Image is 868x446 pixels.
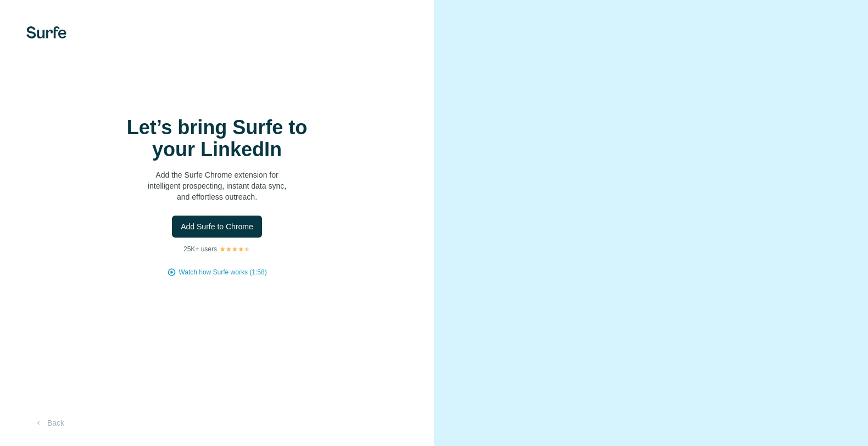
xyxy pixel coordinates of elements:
button: Back [26,413,72,433]
p: 25K+ users [183,244,217,254]
button: Add Surfe to Chrome [172,216,262,238]
h1: Let’s bring Surfe to your LinkedIn [107,117,327,161]
span: Add Surfe to Chrome [181,221,253,232]
p: Add the Surfe Chrome extension for intelligent prospecting, instant data sync, and effortless out... [107,169,327,202]
img: Surfe's logo [26,26,66,38]
button: Watch how Surfe works (1:58) [179,267,266,277]
img: Rating Stars [219,246,251,252]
